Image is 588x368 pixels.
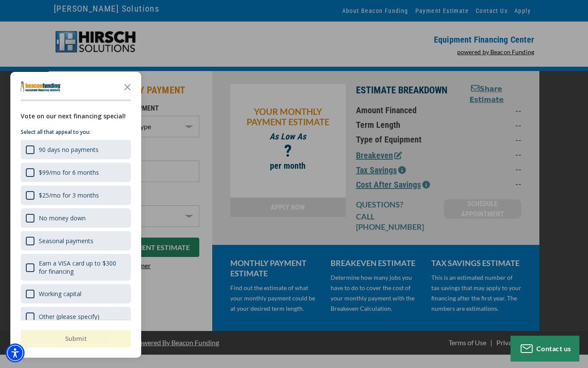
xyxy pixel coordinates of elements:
div: Working capital [39,290,81,298]
div: Seasonal payments [21,231,131,250]
div: Other (please specify) [39,312,99,321]
div: Seasonal payments [39,237,93,245]
div: Working capital [21,284,131,303]
div: Survey [10,72,141,358]
div: Earn a VISA card up to $300 for financing [21,254,131,281]
div: Accessibility Menu [6,343,25,362]
div: 90 days no payments [39,145,99,154]
span: Contact us [536,344,571,353]
div: $25/mo for 3 months [21,186,131,205]
p: Select all that appeal to you: [21,128,131,136]
div: Earn a VISA card up to $300 for financing [39,259,126,275]
div: Vote on our next financing special! [21,111,131,121]
div: $99/mo for 6 months [21,163,131,182]
button: Close the survey [119,78,136,95]
div: Other (please specify) [21,307,131,326]
div: No money down [21,208,131,228]
img: Company logo [21,81,61,92]
div: $25/mo for 3 months [39,191,99,199]
div: $99/mo for 6 months [39,168,99,176]
button: Contact us [511,336,579,362]
div: 90 days no payments [21,140,131,159]
div: No money down [39,214,86,222]
button: Submit [21,330,131,347]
